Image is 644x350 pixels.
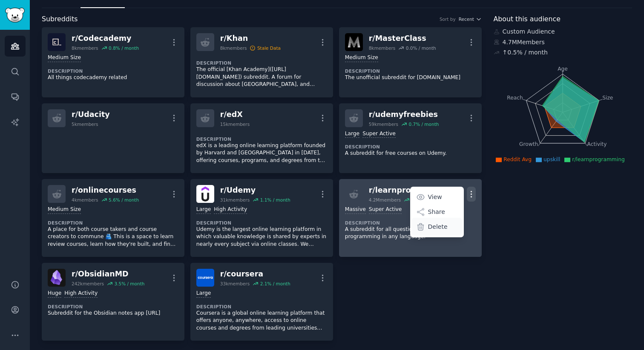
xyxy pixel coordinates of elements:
a: r/learnprogramming4.2Mmembers0.2% / monthViewShareDeleteMassiveSuper ActiveDescriptionA subreddit... [339,179,482,257]
p: Share [428,208,445,216]
div: Super Active [362,130,396,138]
p: View [428,193,442,202]
span: About this audience [494,14,561,25]
div: Super Active [369,206,402,214]
div: Medium Size [48,206,81,214]
div: 8k members [369,45,396,51]
span: r/learnprogramming [572,157,624,162]
div: r/ udemyfreebies [369,109,439,120]
div: r/ ObsidianMD [72,269,144,279]
div: Medium Size [345,54,378,62]
div: 31k members [220,197,250,203]
dt: Description [196,136,327,142]
tspan: Activity [587,141,607,147]
div: 4.7M Members [494,38,632,47]
p: All things codecademy related [48,74,178,82]
a: r/udemyfreebies59kmembers0.7% / monthLargeSuper ActiveDescriptionA subreddit for free courses on ... [339,103,482,174]
div: 2.1 % / month [260,281,290,287]
div: r/ onlinecourses [72,185,139,196]
p: Delete [428,222,448,231]
div: Massive [345,206,366,214]
dt: Description [48,68,178,74]
a: View [411,188,462,206]
div: Huge [48,290,61,298]
p: edX is a leading online learning platform founded by Harvard and [GEOGRAPHIC_DATA] in [DATE], off... [196,142,327,165]
p: Udemy is the largest online learning platform in which valuable knowledge is shared by experts in... [196,226,327,248]
div: Large [196,206,211,214]
p: Subreddit for the Obsidian notes app [URL] [48,310,178,317]
a: r/Udacity5kmembers [42,103,184,174]
span: Recent [459,16,474,22]
div: 3.5 % / month [114,281,144,287]
div: ↑ 0.5 % / month [503,48,548,57]
dt: Description [345,68,476,74]
dt: Description [48,304,178,310]
div: Custom Audience [494,27,632,36]
div: r/ learnprogramming [369,185,454,196]
img: ObsidianMD [48,269,66,287]
div: r/ Khan [220,33,281,44]
div: Medium Size [48,54,81,62]
tspan: Reach [507,94,523,100]
div: 5.6 % / month [109,197,139,203]
div: Stale Data [257,45,281,51]
a: ObsidianMDr/ObsidianMD242kmembers3.5% / monthHugeHigh ActivityDescriptionSubreddit for the Obsidi... [42,263,184,341]
a: r/onlinecourses4kmembers5.6% / monthMedium SizeDescriptionA place for both course takers and cour... [42,179,184,257]
div: r/ coursera [220,269,290,279]
div: 4.2M members [369,197,401,203]
div: Sort by [440,16,456,22]
div: 0.8 % / month [109,45,139,51]
img: Udemy [196,185,214,203]
div: 0.7 % / month [408,121,439,127]
img: Codecademy [48,33,66,51]
div: r/ Udemy [220,185,290,196]
div: Large [196,290,211,298]
span: Subreddits [42,14,78,25]
div: r/ MasterClass [369,33,436,44]
img: coursera [196,269,214,287]
tspan: Size [602,94,613,100]
div: 59k members [369,121,398,127]
dt: Description [345,144,476,150]
div: Large [345,130,359,138]
tspan: Growth [519,141,538,147]
div: 242k members [72,281,104,287]
div: r/ Udacity [72,109,110,120]
div: 1.1 % / month [260,197,290,203]
button: Recent [459,16,482,22]
div: 33k members [220,281,250,287]
div: 0.0 % / month [406,45,436,51]
p: A subreddit for free courses on Udemy. [345,150,476,157]
div: r/ edX [220,109,250,120]
p: The unofficial subreddit for [DOMAIN_NAME] [345,74,476,82]
a: Udemyr/Udemy31kmembers1.1% / monthLargeHigh ActivityDescriptionUdemy is the largest online learni... [190,179,333,257]
dt: Description [48,220,178,226]
dt: Description [196,304,327,310]
dt: Description [345,220,476,226]
div: High Activity [64,290,98,298]
div: 15k members [220,121,250,127]
dt: Description [196,60,327,66]
a: MasterClassr/MasterClass8kmembers0.0% / monthMedium SizeDescriptionThe unofficial subreddit for [... [339,27,482,97]
div: 5k members [72,121,98,127]
span: Reddit Avg [503,157,532,162]
img: MasterClass [345,33,363,51]
div: r/ Codecademy [72,33,139,44]
a: courserar/coursera33kmembers2.1% / monthLargeDescriptionCoursera is a global online learning plat... [190,263,333,341]
img: GummySearch logo [5,8,25,23]
a: Codecademyr/Codecademy8kmembers0.8% / monthMedium SizeDescriptionAll things codecademy related [42,27,184,97]
div: 8k members [72,45,98,51]
a: r/edX15kmembersDescriptionedX is a leading online learning platform founded by Harvard and [GEOGR... [190,103,333,174]
div: High Activity [214,206,247,214]
p: The official [Khan Academy]([URL][DOMAIN_NAME]) subreddit. A forum for discussion about [GEOGRAPH... [196,66,327,88]
p: A subreddit for all questions related to programming in any language. [345,226,476,241]
div: 8k members [220,45,247,51]
tspan: Age [558,66,568,72]
dt: Description [196,220,327,226]
p: Coursera is a global online learning platform that offers anyone, anywhere, access to online cour... [196,310,327,332]
span: upskill [543,157,560,162]
a: r/Khan8kmembersStale DataDescriptionThe official [Khan Academy]([URL][DOMAIN_NAME]) subreddit. A ... [190,27,333,97]
div: 4k members [72,197,98,203]
p: A place for both course takers and course creators to commune 🫂 This is a space to learn review c... [48,226,178,248]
